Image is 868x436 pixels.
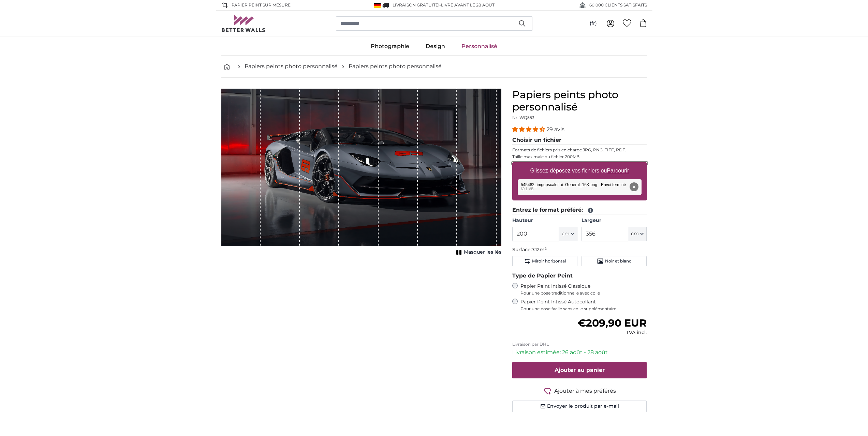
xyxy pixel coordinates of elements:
button: Masquer les lés [454,247,501,257]
label: Hauteur [512,217,577,224]
p: Surface: [512,246,647,253]
a: Photographie [363,37,417,55]
p: Taille maximale du fichier 200MB. [512,154,647,160]
p: Livraison par DHL [512,342,647,347]
div: 1 of 1 [221,89,501,257]
img: Betterwalls [221,15,266,32]
p: Formats de fichiers pris en charge JPG, PNG, TIFF, PDF. [512,147,647,153]
button: Ajouter à mes préférés [512,387,647,395]
a: Papiers peints photo personnalisé [349,62,442,71]
span: Pour une pose facile sans colle supplémentaire [520,306,647,312]
span: Pour une pose traditionnelle avec colle [520,290,647,296]
span: cm [631,230,639,237]
legend: Choisir un fichier [512,136,647,145]
span: Livré avant le 28 août [441,2,495,7]
legend: Type de Papier Peint [512,272,647,280]
label: Glissez-déposez vos fichiers ou [527,164,632,178]
span: Masquer les lés [464,249,501,256]
button: Ajouter au panier [512,362,647,378]
h1: Papiers peints photo personnalisé [512,89,647,113]
span: 4.34 stars [512,126,546,133]
span: Livraison GRATUITE! [393,2,439,7]
button: Noir et blanc [582,256,647,266]
span: €209,90 EUR [578,317,647,329]
u: Parcourir [607,168,629,174]
span: 60 000 CLIENTS SATISFAITS [589,2,647,8]
span: cm [562,230,570,237]
button: Envoyer le produit par e-mail [512,401,647,412]
img: Allemagne [374,3,381,8]
span: Ajouter à mes préférés [554,387,616,395]
p: Livraison estimée: 26 août - 28 août [512,348,647,357]
span: Noir et blanc [605,258,631,264]
span: - [439,2,495,7]
nav: breadcrumbs [221,56,647,78]
button: (fr) [584,17,602,30]
button: cm [559,227,577,241]
a: Personnalisé [453,37,505,55]
button: cm [628,227,647,241]
label: Papier Peint Intissé Classique [520,283,647,296]
label: Largeur [582,217,647,224]
span: 29 avis [546,126,564,133]
span: 7.12m² [532,246,547,253]
a: Design [417,37,453,55]
label: Papier Peint Intissé Autocollant [520,299,647,312]
a: Papiers peints photo personnalisé [245,62,338,71]
span: Miroir horizontal [532,258,566,264]
button: Miroir horizontal [512,256,577,266]
span: Papier peint sur mesure [232,2,291,8]
legend: Entrez le format préféré: [512,206,647,214]
span: Nr. WQ553 [512,115,534,120]
span: Ajouter au panier [555,367,605,373]
div: TVA incl. [578,329,647,336]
